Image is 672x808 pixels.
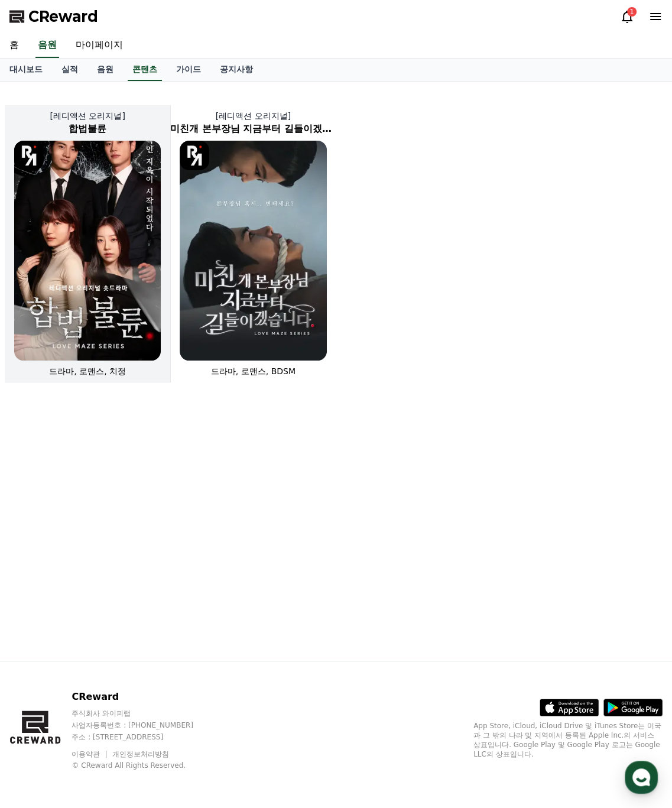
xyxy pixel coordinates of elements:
span: 대화 [108,393,122,403]
a: 가이드 [167,59,210,81]
p: 주소 : [STREET_ADDRESS] [72,732,216,742]
a: 대화 [78,375,152,404]
div: 1 [627,7,637,17]
img: 미친개 본부장님 지금부터 길들이겠습니다 [180,141,326,361]
a: 콘텐츠 [128,59,162,81]
a: 1 [620,9,634,24]
p: [레디액션 오리지널] [5,110,170,122]
a: 설정 [152,375,227,404]
a: [레디액션 오리지널] 미친개 본부장님 지금부터 길들이겠습니다 미친개 본부장님 지금부터 길들이겠습니다 [object Object] Logo 드라마, 로맨스, BDSM [170,100,336,387]
a: 공지사항 [210,59,262,81]
p: 주식회사 와이피랩 [72,709,216,718]
img: 합법불륜 [14,141,161,361]
p: [레디액션 오리지널] [170,110,336,122]
span: 홈 [37,392,44,402]
a: 실적 [52,59,87,81]
span: 드라마, 로맨스, 치정 [49,366,126,376]
p: App Store, iCloud, iCloud Drive 및 iTunes Store는 미국과 그 밖의 나라 및 지역에서 등록된 Apple Inc.의 서비스 상표입니다. Goo... [473,721,663,759]
span: 설정 [183,392,197,402]
p: CReward [72,690,216,704]
img: [object Object] Logo [180,141,209,170]
span: CReward [28,7,98,26]
a: 홈 [4,375,78,404]
p: 사업자등록번호 : [PHONE_NUMBER] [72,721,216,730]
a: [레디액션 오리지널] 합법불륜 합법불륜 [object Object] Logo 드라마, 로맨스, 치정 [5,100,170,387]
a: 음원 [35,33,59,58]
img: [object Object] Logo [14,141,44,170]
a: 마이페이지 [66,33,132,58]
p: © CReward All Rights Reserved. [72,761,216,770]
a: CReward [9,7,98,26]
h2: 미친개 본부장님 지금부터 길들이겠습니다 [170,122,336,136]
a: 음원 [87,59,123,81]
span: 드라마, 로맨스, BDSM [211,366,296,376]
a: 이용약관 [72,750,109,758]
h2: 합법불륜 [5,122,170,136]
a: 개인정보처리방침 [112,750,169,758]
